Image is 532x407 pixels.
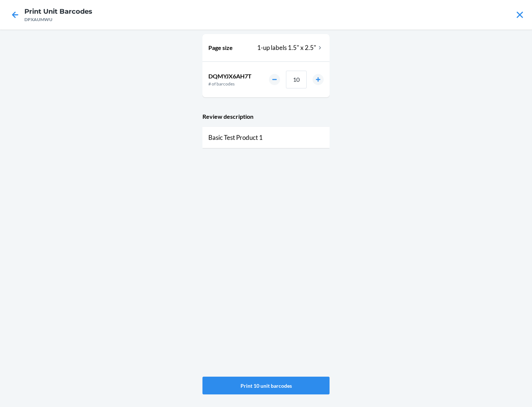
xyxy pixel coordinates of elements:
p: Page size [208,43,233,52]
div: 1-up labels 1.5" x 2.5" [257,43,324,53]
button: Print 10 unit barcodes [202,377,330,394]
div: DPXAUMWU [24,16,92,23]
button: increment number [313,74,324,85]
p: # of barcodes [208,81,252,87]
p: Review description [202,112,330,121]
h4: Print Unit Barcodes [24,7,92,16]
div: Basic Test Product 1 [202,127,330,148]
button: decrement number [269,74,280,85]
p: DQMYJX6AH7T [208,72,252,81]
